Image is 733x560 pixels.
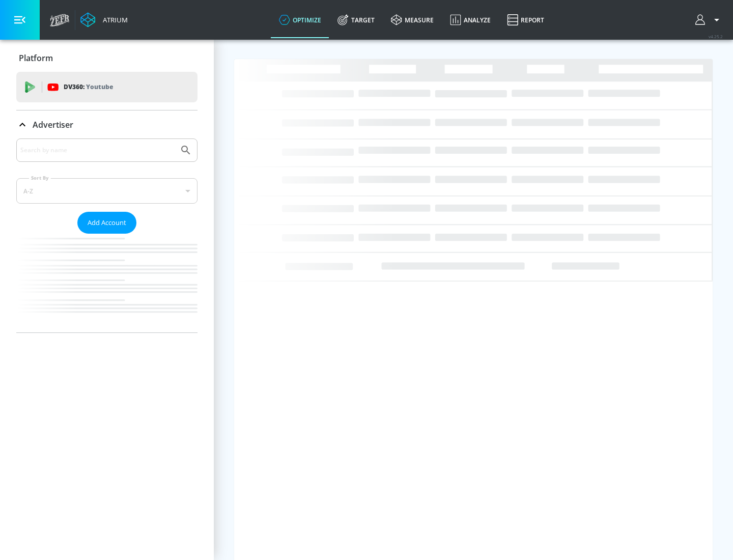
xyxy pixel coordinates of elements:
[99,15,128,24] div: Atrium
[16,178,198,204] div: A-Z
[33,119,73,130] p: Advertiser
[19,52,53,64] p: Platform
[499,2,552,38] a: Report
[16,234,198,332] nav: list of Advertiser
[329,2,383,38] a: Target
[64,81,113,93] p: DV360:
[709,34,723,39] span: v 4.25.2
[77,212,136,234] button: Add Account
[80,12,128,27] a: Atrium
[383,2,442,38] a: measure
[271,2,329,38] a: optimize
[442,2,499,38] a: Analyze
[16,138,198,332] div: Advertiser
[16,44,198,72] div: Platform
[20,144,175,157] input: Search by name
[88,217,126,229] span: Add Account
[29,175,51,181] label: Sort By
[86,81,113,92] p: Youtube
[16,72,198,102] div: DV360: Youtube
[16,110,198,139] div: Advertiser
